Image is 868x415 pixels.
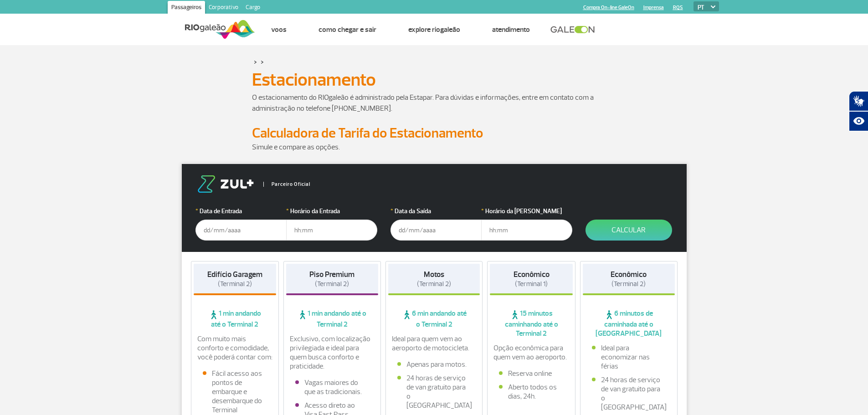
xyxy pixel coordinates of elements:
span: (Terminal 2) [417,280,451,288]
img: logo-zul.png [195,175,256,193]
li: Vagas maiores do que as tradicionais. [295,378,369,396]
a: RQS [673,5,683,10]
a: Compra On-line GaleOn [583,5,634,10]
span: 1 min andando até o Terminal 2 [286,309,378,329]
a: Voos [271,25,287,34]
li: Reserva online [499,369,564,378]
li: Fácil acesso aos pontos de embarque e desembarque do Terminal [203,369,267,415]
a: Atendimento [492,25,530,34]
span: (Terminal 2) [611,280,646,288]
li: 24 horas de serviço de van gratuito para o [GEOGRAPHIC_DATA] [592,375,666,412]
button: Abrir recursos assistivos. [849,111,868,131]
strong: Econômico [514,270,550,279]
label: Horário da Entrada [286,206,377,216]
label: Data de Entrada [195,206,287,216]
span: (Terminal 2) [218,280,252,288]
p: Com muito mais conforto e comodidade, você poderá contar com: [197,334,273,362]
input: dd/mm/aaaa [195,220,287,241]
a: Cargo [242,1,264,15]
label: Data da Saída [390,206,482,216]
span: Parceiro Oficial [263,182,310,187]
p: Exclusivo, com localização privilegiada e ideal para quem busca conforto e praticidade. [290,334,375,371]
p: Simule e compare as opções. [252,142,616,153]
input: hh:mm [286,220,377,241]
li: Ideal para economizar nas férias [592,343,666,371]
h1: Estacionamento [252,72,616,87]
a: Explore RIOgaleão [408,25,460,34]
button: Calcular [586,220,672,241]
span: 6 minutos de caminhada até o [GEOGRAPHIC_DATA] [583,309,675,338]
a: Imprensa [643,5,664,10]
a: Passageiros [168,1,205,15]
span: (Terminal 2) [315,280,349,288]
button: Abrir tradutor de língua de sinais. [849,91,868,111]
p: O estacionamento do RIOgaleão é administrado pela Estapar. Para dúvidas e informações, entre em c... [252,92,616,114]
span: (Terminal 1) [515,280,548,288]
p: Opção econômica para quem vem ao aeroporto. [493,343,569,362]
label: Horário da [PERSON_NAME] [481,206,572,216]
h2: Calculadora de Tarifa do Estacionamento [252,125,616,142]
p: Ideal para quem vem ao aeroporto de motocicleta. [392,334,477,353]
input: hh:mm [481,220,572,241]
span: 15 minutos caminhando até o Terminal 2 [490,309,573,338]
li: Aberto todos os dias, 24h. [499,383,564,401]
li: Apenas para motos. [397,360,471,369]
a: Como chegar e sair [318,25,376,34]
li: 24 horas de serviço de van gratuito para o [GEOGRAPHIC_DATA] [397,374,471,410]
span: 6 min andando até o Terminal 2 [388,309,480,329]
a: > [261,56,264,67]
div: Plugin de acessibilidade da Hand Talk. [849,91,868,131]
strong: Econômico [611,270,647,279]
strong: Edifício Garagem [207,270,262,279]
a: Corporativo [205,1,242,15]
strong: Piso Premium [309,270,354,279]
strong: Motos [424,270,444,279]
span: 1 min andando até o Terminal 2 [194,309,277,329]
input: dd/mm/aaaa [390,220,482,241]
a: > [254,56,257,67]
